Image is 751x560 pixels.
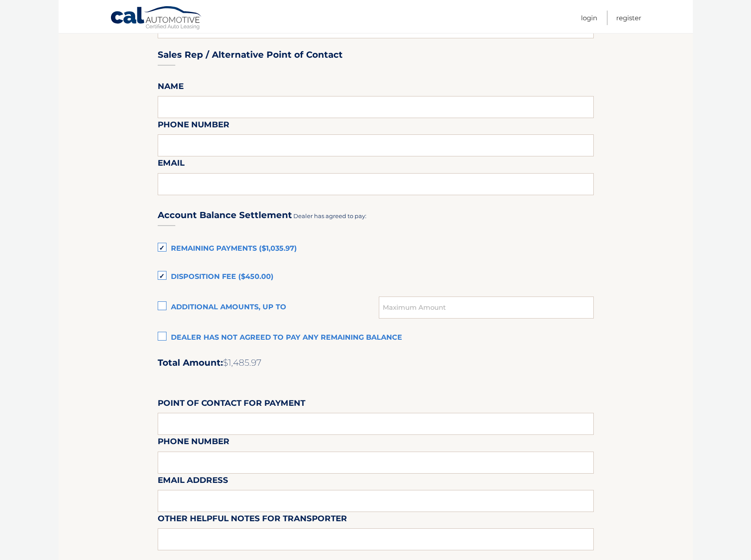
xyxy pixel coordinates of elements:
[158,49,343,60] h3: Sales Rep / Alternative Point of Contact
[158,210,292,221] h3: Account Balance Settlement
[379,297,593,319] input: Maximum Amount
[158,357,594,368] h2: Total Amount:
[158,299,379,316] label: Additional amounts, up to
[581,11,597,25] a: Login
[158,397,305,413] label: Point of Contact for Payment
[110,6,203,31] a: Cal Automotive
[158,474,228,490] label: Email Address
[158,118,229,134] label: Phone Number
[158,268,594,286] label: Disposition Fee ($450.00)
[293,212,366,219] span: Dealer has agreed to pay:
[158,156,185,173] label: Email
[616,11,641,25] a: Register
[158,80,184,96] label: Name
[158,240,594,258] label: Remaining Payments ($1,035.97)
[223,357,262,368] span: $1,485.97
[158,329,594,347] label: Dealer has not agreed to pay any remaining balance
[158,512,347,528] label: Other helpful notes for transporter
